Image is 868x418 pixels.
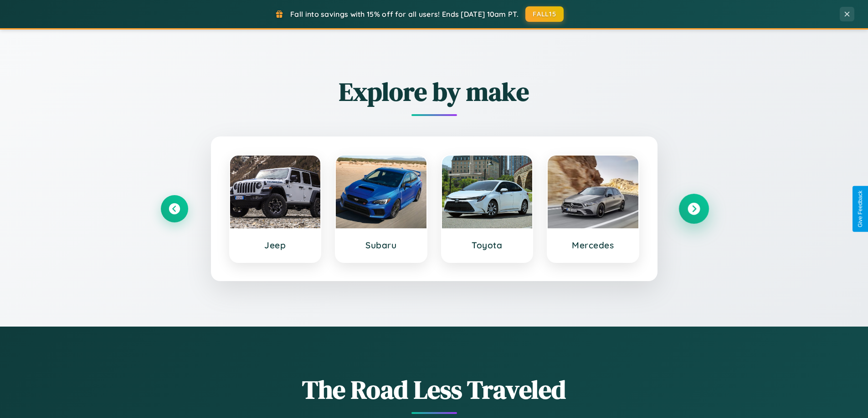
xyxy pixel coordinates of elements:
[451,240,524,251] h3: Toyota
[857,191,863,227] div: Give Feedback
[525,6,564,22] button: FALL15
[161,74,708,109] h2: Explore by make
[557,240,629,251] h3: Mercedes
[161,372,708,407] h1: The Road Less Traveled
[239,240,312,251] h3: Jeep
[290,10,519,19] span: Fall into savings with 15% off for all users! Ends [DATE] 10am PT.
[345,240,417,251] h3: Subaru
